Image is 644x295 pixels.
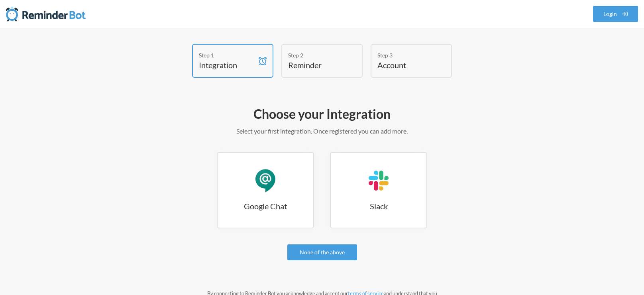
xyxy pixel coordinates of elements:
[91,126,553,136] p: Select your first integration. Once registered you can add more.
[331,201,426,212] h3: Slack
[199,59,255,71] h4: Integration
[287,244,357,260] a: None of the above
[218,201,313,212] h3: Google Chat
[593,6,638,22] a: Login
[288,59,344,71] h4: Reminder
[377,59,433,71] h4: Account
[91,106,553,122] h2: Choose your Integration
[288,51,344,59] div: Step 2
[199,51,255,59] div: Step 1
[6,6,86,22] img: Reminder Bot
[377,51,433,59] div: Step 3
